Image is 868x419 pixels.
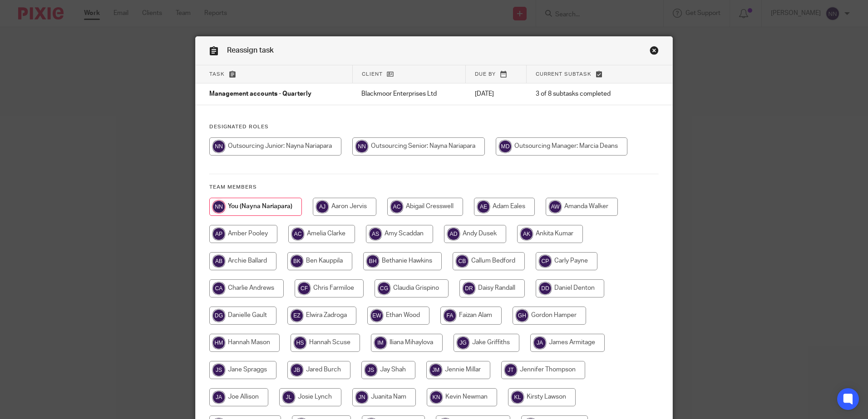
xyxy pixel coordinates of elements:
[536,72,592,77] span: Current subtask
[475,89,518,98] p: [DATE]
[650,46,659,58] a: Close this dialog window
[209,184,659,191] h4: Team members
[361,89,456,98] p: Blackmoor Enterprises Ltd
[227,47,274,54] span: Reassign task
[475,72,496,77] span: Due by
[209,123,659,131] h4: Designated Roles
[527,83,639,105] td: 3 of 8 subtasks completed
[209,91,311,97] span: Management accounts - Quarterly
[362,72,383,77] span: Client
[209,72,225,77] span: Task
